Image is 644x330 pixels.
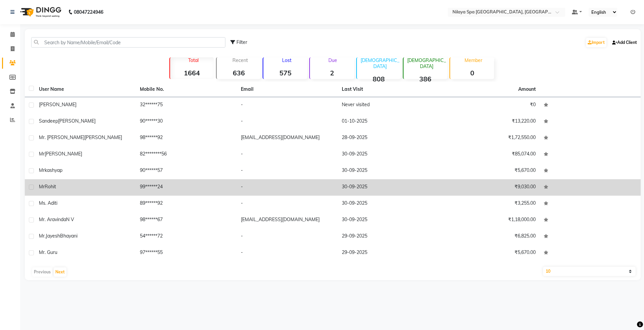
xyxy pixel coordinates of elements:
td: 30-09-2025 [338,212,439,228]
p: Due [311,57,354,63]
strong: 575 [263,69,307,77]
th: User Name [35,82,136,97]
span: Filter [236,39,247,45]
td: - [237,97,338,114]
p: Total [173,57,214,63]
td: - [237,196,338,212]
td: 29-09-2025 [338,245,439,261]
strong: 808 [357,75,401,83]
td: 30-09-2025 [338,196,439,212]
p: [DEMOGRAPHIC_DATA] [360,57,401,69]
th: Amount [514,82,540,97]
td: - [237,163,338,179]
td: ₹85,074.00 [439,146,540,163]
td: - [237,245,338,261]
strong: 386 [404,75,447,83]
td: ₹0 [439,97,540,114]
strong: 636 [217,69,261,77]
a: Add Client [610,38,639,47]
span: Mr [39,184,45,190]
td: Never visited [338,97,439,114]
a: Import [586,38,606,47]
td: ₹13,220.00 [439,114,540,130]
td: [EMAIL_ADDRESS][DOMAIN_NAME] [237,212,338,228]
p: Member [453,57,494,63]
span: Mr. Aravinda [39,216,66,222]
td: - [237,146,338,163]
span: Mr [39,167,45,173]
p: [DEMOGRAPHIC_DATA] [406,57,447,69]
span: [PERSON_NAME] [39,102,76,108]
td: 30-09-2025 [338,179,439,196]
td: ₹5,670.00 [439,245,540,261]
strong: 1664 [170,69,214,77]
td: ₹1,18,000.00 [439,212,540,228]
span: Ms. Aditi [39,200,57,206]
span: Mr.Jayesh [39,233,60,239]
span: [PERSON_NAME] [85,134,122,140]
strong: 2 [310,69,354,77]
p: Lost [266,57,307,63]
span: Rohit [45,184,56,190]
td: 29-09-2025 [338,228,439,245]
td: ₹5,670.00 [439,163,540,179]
td: [EMAIL_ADDRESS][DOMAIN_NAME] [237,130,338,146]
strong: 0 [450,69,494,77]
td: ₹9,030.00 [439,179,540,196]
td: 01-10-2025 [338,114,439,130]
th: Mobile No. [136,82,237,97]
p: Recent [219,57,261,63]
td: - [237,179,338,196]
th: Email [237,82,338,97]
td: 30-09-2025 [338,163,439,179]
td: - [237,114,338,130]
span: N V [66,216,74,222]
td: 30-09-2025 [338,146,439,163]
img: logo [17,3,63,21]
button: Next [54,267,66,277]
span: Mr. Guru [39,249,57,255]
span: Mr [39,151,45,157]
span: [PERSON_NAME] [58,118,96,124]
td: ₹3,255.00 [439,196,540,212]
span: Sandeep [39,118,58,124]
td: ₹6,825.00 [439,228,540,245]
span: kashyap [45,167,62,173]
span: Bhayani [60,233,77,239]
input: Search by Name/Mobile/Email/Code [31,37,225,48]
th: Last Visit [338,82,439,97]
td: - [237,228,338,245]
b: 08047224946 [74,3,103,21]
span: [PERSON_NAME] [45,151,82,157]
td: ₹1,72,550.00 [439,130,540,146]
span: Mr. [PERSON_NAME] [39,134,85,140]
td: 28-09-2025 [338,130,439,146]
